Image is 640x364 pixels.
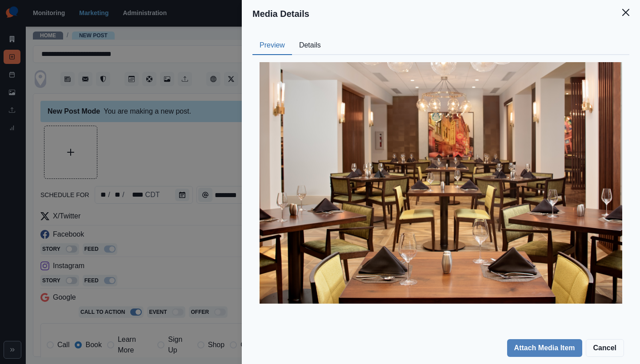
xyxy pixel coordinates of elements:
[617,4,635,21] button: Close
[586,339,624,357] button: Cancel
[252,36,292,55] button: Preview
[260,62,622,304] img: qsyzki5pwa55lsdbyvqc
[507,339,582,357] button: Attach Media Item
[292,36,328,55] button: Details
